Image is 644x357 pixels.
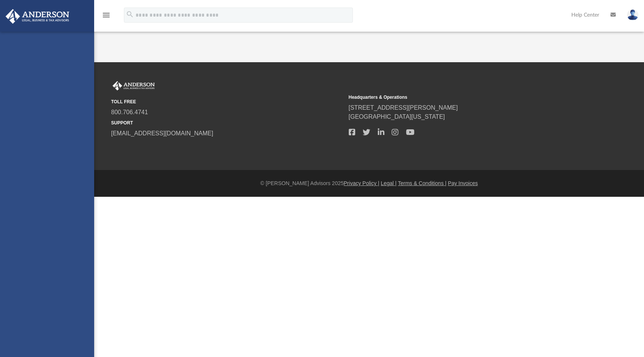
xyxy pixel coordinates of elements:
img: User Pic [627,9,638,20]
a: [GEOGRAPHIC_DATA][US_STATE] [349,113,445,120]
a: Legal | [381,180,397,186]
img: Anderson Advisors Platinum Portal [3,9,72,24]
a: Privacy Policy | [344,180,380,186]
div: © [PERSON_NAME] Advisors 2025 [94,179,644,187]
a: [EMAIL_ADDRESS][DOMAIN_NAME] [111,130,213,136]
small: TOLL FREE [111,98,343,105]
img: Anderson Advisors Platinum Portal [111,81,156,91]
a: [STREET_ADDRESS][PERSON_NAME] [349,104,458,111]
a: menu [102,14,111,20]
a: 800.706.4741 [111,109,148,115]
i: menu [102,11,111,20]
a: Terms & Conditions | [398,180,447,186]
small: Headquarters & Operations [349,94,581,101]
a: Pay Invoices [448,180,478,186]
small: SUPPORT [111,120,343,126]
i: search [126,10,134,18]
